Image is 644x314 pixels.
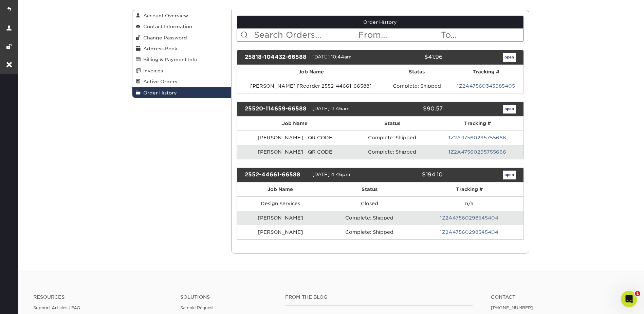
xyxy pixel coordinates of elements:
div: $90.57 [375,105,448,114]
a: 1Z2A47560295755666 [448,135,506,140]
div: 25520-114659-66588 [240,105,312,114]
div: 25818-104432-66588 [240,53,312,62]
a: Invoices [132,65,232,76]
span: [DATE] 10:44am [312,54,352,59]
a: 1Z2A47560295755666 [448,149,506,155]
div: $194.10 [375,171,448,179]
th: Job Name [237,182,324,196]
div: $41.96 [375,53,448,62]
a: Billing & Payment Info [132,54,232,65]
span: [DATE] 4:46pm [312,172,350,177]
span: Order History [141,90,177,95]
a: open [503,105,516,114]
span: Billing & Payment Info [141,57,197,62]
a: Active Orders [132,76,232,87]
input: From... [357,29,440,41]
input: To... [440,29,523,41]
a: [PHONE_NUMBER] [491,305,533,310]
th: Status [353,117,431,130]
a: 1Z2A47560298545404 [440,229,498,235]
a: Contact Information [132,21,232,32]
h4: From the Blog [285,294,473,300]
th: Job Name [237,65,385,79]
th: Tracking # [448,65,523,79]
a: Order History [237,16,523,29]
iframe: Google Customer Reviews [2,293,58,312]
iframe: Intercom live chat [621,291,637,307]
a: Contact [491,294,628,300]
th: Tracking # [431,117,523,130]
a: Address Book [132,43,232,54]
span: Change Password [141,35,187,40]
span: Account Overview [141,13,188,18]
td: [PERSON_NAME] - QR CODE [237,145,353,159]
td: Complete: Shipped [324,211,415,225]
a: open [503,53,516,62]
div: 2552-44661-66588 [240,171,312,179]
td: [PERSON_NAME] - QR CODE [237,130,353,145]
td: [PERSON_NAME] [237,225,324,239]
a: Change Password [132,32,232,43]
a: 1Z2A47560298545404 [440,215,498,221]
td: [PERSON_NAME] [237,211,324,225]
th: Status [324,182,415,196]
input: Search Orders... [253,29,357,41]
span: Invoices [141,68,163,73]
span: [DATE] 11:46am [312,106,350,111]
span: Address Book [141,46,177,51]
h4: Resources [33,294,170,300]
td: Complete: Shipped [385,79,448,93]
th: Tracking # [415,182,523,196]
a: 1Z2A47560343985405 [457,83,515,89]
span: Active Orders [141,79,177,84]
td: n/a [415,196,523,211]
td: Complete: Shipped [324,225,415,239]
td: [PERSON_NAME] [Reorder 2552-44661-66588] [237,79,385,93]
th: Job Name [237,117,353,130]
span: Contact Information [141,24,192,29]
h4: Solutions [180,294,275,300]
td: Complete: Shipped [353,130,431,145]
td: Complete: Shipped [353,145,431,159]
td: Closed [324,196,415,211]
a: Sample Request [180,305,214,310]
a: Order History [132,87,232,98]
td: Design Services [237,196,324,211]
a: open [503,171,516,179]
a: Account Overview [132,10,232,21]
th: Status [385,65,448,79]
span: 1 [635,291,640,296]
